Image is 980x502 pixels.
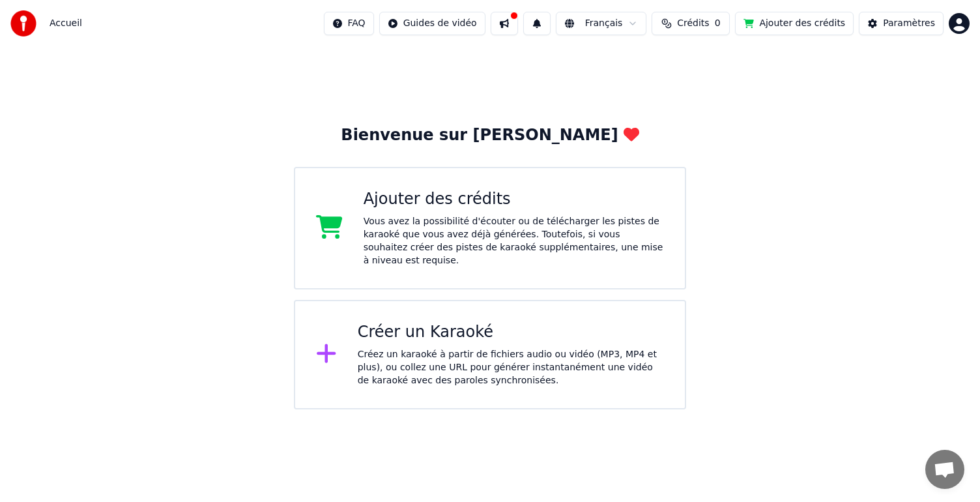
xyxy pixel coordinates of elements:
button: Guides de vidéo [379,12,485,35]
button: FAQ [324,12,374,35]
div: Ouvrir le chat [925,450,964,489]
img: youka [10,10,36,37]
div: Ajouter des crédits [364,189,664,210]
div: Vous avez la possibilité d'écouter ou de télécharger les pistes de karaoké que vous avez déjà gén... [364,215,664,267]
div: Paramètres [883,17,935,30]
button: Paramètres [859,12,944,35]
button: Crédits0 [652,12,730,35]
div: Créer un Karaoké [358,322,664,343]
span: 0 [715,17,721,30]
span: Crédits [677,17,709,30]
nav: breadcrumb [50,17,82,30]
span: Accueil [50,17,82,30]
div: Bienvenue sur [PERSON_NAME] [341,125,639,146]
button: Ajouter des crédits [735,12,854,35]
div: Créez un karaoké à partir de fichiers audio ou vidéo (MP3, MP4 et plus), ou collez une URL pour g... [358,348,664,387]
